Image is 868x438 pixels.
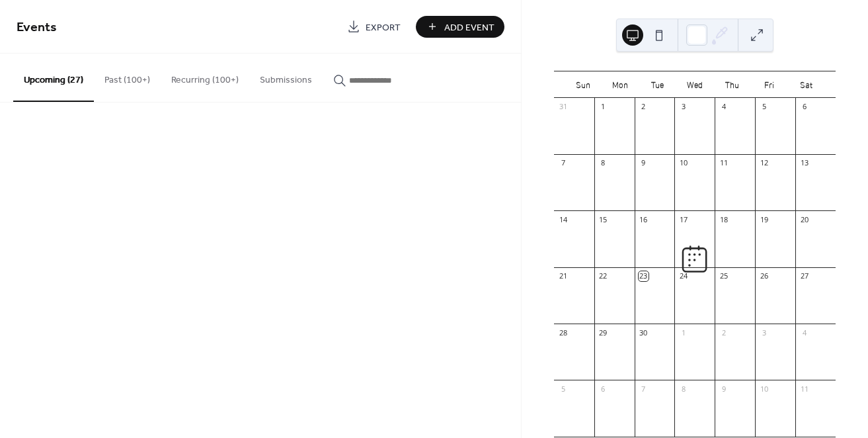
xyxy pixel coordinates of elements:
[598,384,608,394] div: 6
[416,16,504,38] button: Add Event
[558,102,568,112] div: 31
[750,71,787,98] div: Fri
[788,71,825,98] div: Sat
[558,158,568,168] div: 7
[366,21,401,34] span: Export
[759,214,769,224] div: 19
[558,271,568,281] div: 21
[94,54,161,101] button: Past (100+)
[759,328,769,337] div: 3
[565,71,602,98] div: Sun
[799,102,809,112] div: 6
[719,328,729,337] div: 2
[719,271,729,281] div: 25
[719,214,729,224] div: 18
[639,328,649,337] div: 30
[639,158,649,168] div: 9
[719,384,729,394] div: 9
[799,328,809,337] div: 4
[639,71,676,98] div: Tue
[558,384,568,394] div: 5
[639,214,649,224] div: 16
[598,271,608,281] div: 22
[759,158,769,168] div: 12
[444,21,494,34] span: Add Event
[17,15,57,40] span: Events
[676,71,713,98] div: Wed
[639,102,649,112] div: 2
[678,328,688,337] div: 1
[799,384,809,394] div: 11
[713,71,750,98] div: Thu
[598,102,608,112] div: 1
[13,54,94,102] button: Upcoming (27)
[759,102,769,112] div: 5
[759,271,769,281] div: 26
[678,214,688,224] div: 17
[799,214,809,224] div: 20
[639,384,649,394] div: 7
[799,158,809,168] div: 13
[161,54,249,101] button: Recurring (100+)
[719,102,729,112] div: 4
[558,328,568,337] div: 28
[598,158,608,168] div: 8
[602,71,639,98] div: Mon
[678,384,688,394] div: 8
[558,214,568,224] div: 14
[598,328,608,337] div: 29
[598,214,608,224] div: 15
[249,54,323,101] button: Submissions
[639,271,649,281] div: 23
[759,384,769,394] div: 10
[337,16,411,38] a: Export
[719,158,729,168] div: 11
[678,271,688,281] div: 24
[678,102,688,112] div: 3
[678,158,688,168] div: 10
[799,271,809,281] div: 27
